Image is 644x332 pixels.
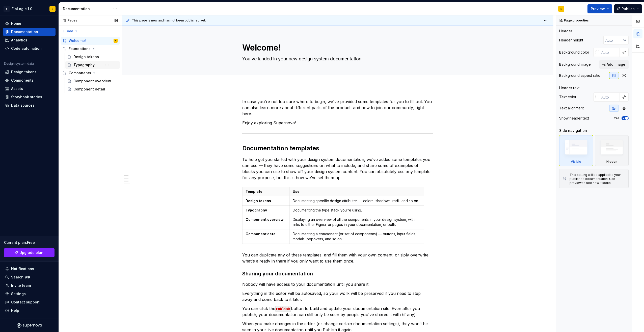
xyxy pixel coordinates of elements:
[559,135,593,166] div: Visible
[11,78,34,83] div: Components
[69,46,91,51] div: Foundations
[115,38,116,43] div: E
[11,86,23,91] div: Assets
[3,281,56,290] a: Invite team
[242,156,433,181] p: To help get you started with your design system documentation, we’ve added some templates you can...
[11,46,42,51] div: Code automation
[293,208,420,213] p: Documenting the type stack you’re using.
[275,306,291,312] code: Publish
[559,62,591,67] div: Background image
[246,232,278,236] strong: Component detail
[246,217,284,222] strong: Component overview
[571,160,581,164] div: Visible
[559,116,589,121] div: Show header text
[293,189,420,194] p: Use
[623,38,627,42] p: px
[3,76,56,84] a: Components
[241,55,432,63] textarea: You’ve landed in your new design system documentation.
[3,44,56,53] a: Code automation
[603,36,623,45] input: Auto
[599,48,620,57] input: Auto
[4,6,10,12] div: F
[559,94,576,100] div: Text color
[614,116,620,120] label: Yes
[11,283,31,288] div: Invite team
[65,85,120,93] a: Component detail
[241,42,432,54] textarea: Welcome!
[242,270,433,277] h3: Sharing your documentation
[595,135,629,166] div: Hidden
[246,208,267,212] strong: Typography
[17,323,42,328] svg: Supernova Logo
[11,21,21,26] div: Home
[11,266,34,271] div: Notifications
[4,240,55,245] div: Current plan : Free
[63,6,111,11] div: Documentation
[559,50,589,55] div: Background color
[132,18,206,22] span: This page is new and has not been published yet.
[246,189,286,194] p: Template
[242,144,433,152] h2: Documentation templates
[61,45,120,53] div: Foundations
[3,298,56,306] button: Contact support
[559,73,600,78] div: Background aspect ratio
[559,38,583,43] div: Header height
[246,199,271,203] strong: Design tokens
[61,37,120,45] a: Welcome!E
[559,85,580,90] div: Header text
[11,103,35,108] div: Data sources
[11,291,26,296] div: Settings
[293,198,420,203] p: Documenting specific design attributes — colors, shadows, radii, and so on.
[3,93,56,101] a: Storybook stories
[559,128,587,133] div: Side navigation
[242,120,433,126] p: Enjoy exploring Supernova!
[11,94,42,100] div: Storybook stories
[52,7,53,11] div: E
[3,68,56,76] a: Design tokens
[3,36,56,44] a: Analytics
[65,53,120,61] a: Design tokens
[11,308,19,313] div: Help
[3,85,56,93] a: Assets
[61,18,77,22] div: Pages
[4,62,34,66] div: Design system data
[3,28,56,36] a: Documentation
[599,92,620,102] input: Auto
[559,106,584,111] div: Text alignment
[587,4,612,13] button: Preview
[560,7,562,11] div: E
[65,61,120,69] a: Typography
[242,99,433,117] p: In case you're not too sure where to begin, we've provided some templates for you to fill out. Yo...
[570,173,625,185] div: This setting will be applied to your published documentation. Use preview to see how it looks.
[3,290,56,298] a: Settings
[73,54,99,59] div: Design tokens
[61,37,120,93] div: Page tree
[614,4,642,13] button: Publish
[3,101,56,109] a: Data sources
[61,28,79,35] button: Add
[1,3,58,14] button: FFloLogic 1.0E
[11,29,38,34] div: Documentation
[599,60,629,69] button: Add image
[73,87,105,92] div: Component detail
[3,306,56,315] button: Help
[11,69,37,75] div: Design tokens
[11,275,30,280] div: Search ⌘K
[11,38,27,43] div: Analytics
[242,290,433,302] p: Everything in the editor will be autosaved, so your work will be preserved if you need to step aw...
[73,62,95,67] div: Typography
[73,79,111,84] div: Component overview
[3,265,56,273] button: Notifications
[591,6,605,11] span: Preview
[242,252,433,264] p: You can duplicate any of these templates, and fill them with your own content, or siply overwrite...
[3,19,56,28] a: Home
[4,248,55,257] a: Upgrade plan
[293,231,420,242] p: Documenting a component (or set of components) — buttons, input fields, modals, popovers, and so on.
[11,300,40,305] div: Contact support
[606,160,617,164] div: Hidden
[622,6,635,11] span: Publish
[19,250,43,255] span: Upgrade plan
[3,273,56,281] button: Search ⌘K
[242,281,433,287] p: Nobody will have access to your documentation until you share it.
